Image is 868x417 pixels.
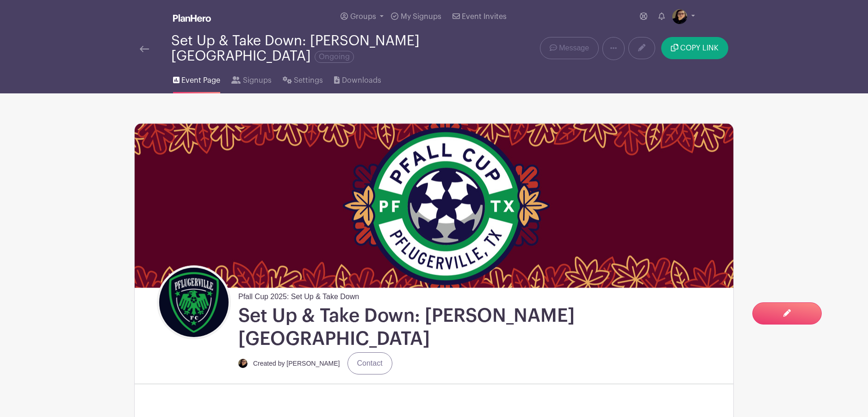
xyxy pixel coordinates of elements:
h1: Set Up & Take Down: [PERSON_NAME][GEOGRAPHIC_DATA] [238,304,730,350]
img: PFC_logo_1x1_darkbg.png [159,268,229,337]
img: Pfall%20Cup%202025%20Banner.jpg [135,123,733,288]
a: Event Page [173,64,220,93]
a: Downloads [334,64,381,93]
a: Message [540,37,599,59]
span: Signups [243,75,272,86]
span: COPY LINK [680,44,719,52]
a: Settings [283,64,323,93]
span: Message [559,43,589,54]
span: Downloads [342,75,381,86]
span: Pfall Cup 2025: Set Up & Take Down [238,288,359,302]
img: 20220811_104416%20(2).jpg [672,9,687,24]
span: Event Invites [462,13,507,20]
img: back-arrow-29a5d9b10d5bd6ae65dc969a981735edf675c4d7a1fe02e03b50dbd4ba3cdb55.svg [140,46,149,52]
span: My Signups [401,13,441,20]
a: Contact [347,352,392,374]
small: Created by [PERSON_NAME] [253,360,340,367]
span: Groups [350,13,376,20]
img: 20220811_104416%20(2).jpg [238,359,248,368]
div: Set Up & Take Down: [PERSON_NAME][GEOGRAPHIC_DATA] [171,33,471,64]
span: Settings [294,75,323,86]
span: Ongoing [315,51,354,63]
a: Signups [231,64,271,93]
span: Event Page [181,75,220,86]
img: logo_white-6c42ec7e38ccf1d336a20a19083b03d10ae64f83f12c07503d8b9e83406b4c7d.svg [173,14,211,22]
button: COPY LINK [661,37,728,59]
